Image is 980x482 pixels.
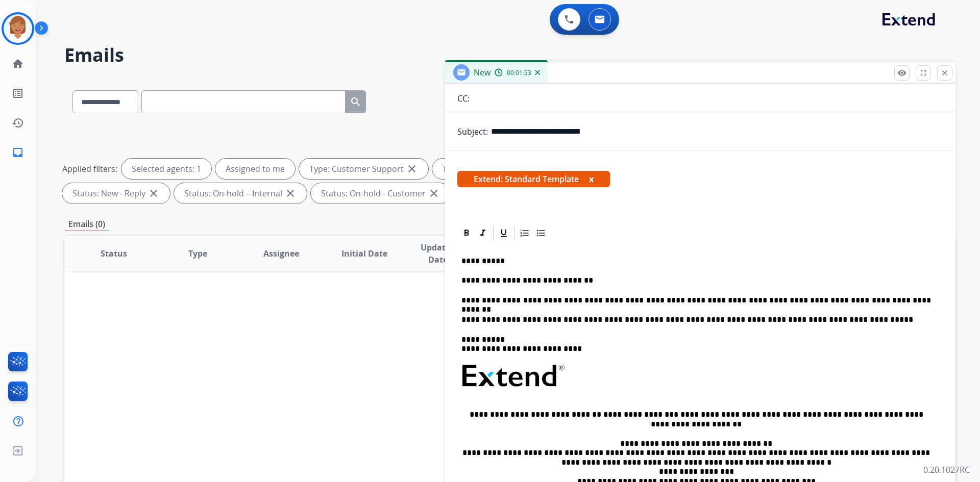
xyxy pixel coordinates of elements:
[62,163,117,175] p: Applied filters:
[12,58,24,70] mat-icon: home
[517,225,532,241] div: Ordered List
[406,163,418,175] mat-icon: close
[459,225,474,241] div: Bold
[101,247,127,260] span: Status
[923,464,970,476] p: 0.20.1027RC
[589,173,594,185] button: x
[940,68,949,78] mat-icon: close
[64,218,109,231] p: Emails (0)
[507,69,531,77] span: 00:01:53
[919,68,928,78] mat-icon: fullscreen
[533,225,549,241] div: Bullet List
[4,14,32,43] img: avatar
[496,225,511,241] div: Underline
[64,45,955,65] h2: Emails
[311,183,450,204] div: Status: On-hold - Customer
[432,159,566,179] div: Type: Shipping Protection
[341,247,387,260] span: Initial Date
[415,241,461,266] span: Updated Date
[457,171,610,187] span: Extend: Standard Template
[457,92,470,105] p: CC:
[475,225,491,241] div: Italic
[12,117,24,129] mat-icon: history
[174,183,307,204] div: Status: On-hold – Internal
[148,187,160,199] mat-icon: close
[62,183,170,204] div: Status: New - Reply
[457,125,488,138] p: Subject:
[215,159,295,179] div: Assigned to me
[12,146,24,159] mat-icon: inbox
[121,159,211,179] div: Selected agents: 1
[897,68,906,78] mat-icon: remove_red_eye
[299,159,428,179] div: Type: Customer Support
[284,187,297,199] mat-icon: close
[474,67,491,78] span: New
[428,187,440,199] mat-icon: close
[350,96,362,108] mat-icon: search
[263,247,299,260] span: Assignee
[188,247,207,260] span: Type
[12,87,24,99] mat-icon: list_alt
